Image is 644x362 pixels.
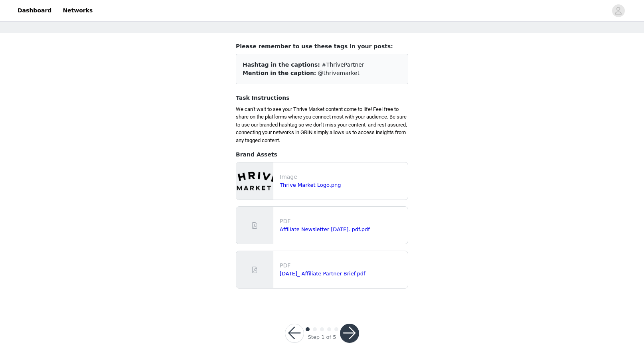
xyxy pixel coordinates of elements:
[236,94,408,102] h4: Task Instructions
[236,42,408,51] h4: Please remember to use these tags in your posts:
[280,271,365,277] a: [DATE]_ Affiliate Partner Brief.pdf
[13,2,56,20] a: Dashboard
[236,162,273,200] img: file
[280,217,405,226] p: PDF
[236,106,407,143] span: We can’t wait to see your Thrive Market content come to life! Feel free to share on the platforms...
[614,4,622,17] div: avatar
[280,261,405,270] p: PDF
[243,61,320,68] span: Hashtag in the captions:
[322,61,364,68] span: #ThrivePartner
[243,70,316,76] span: Mention in the caption:
[318,70,360,76] span: @thrivemarket
[280,226,370,232] a: Affiliate Newsletter [DATE]. pdf.pdf
[280,182,341,188] a: Thrive Market Logo.png
[280,173,405,181] p: Image
[58,2,97,20] a: Networks
[236,150,408,159] h4: Brand Assets
[308,333,336,341] div: Step 1 of 5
